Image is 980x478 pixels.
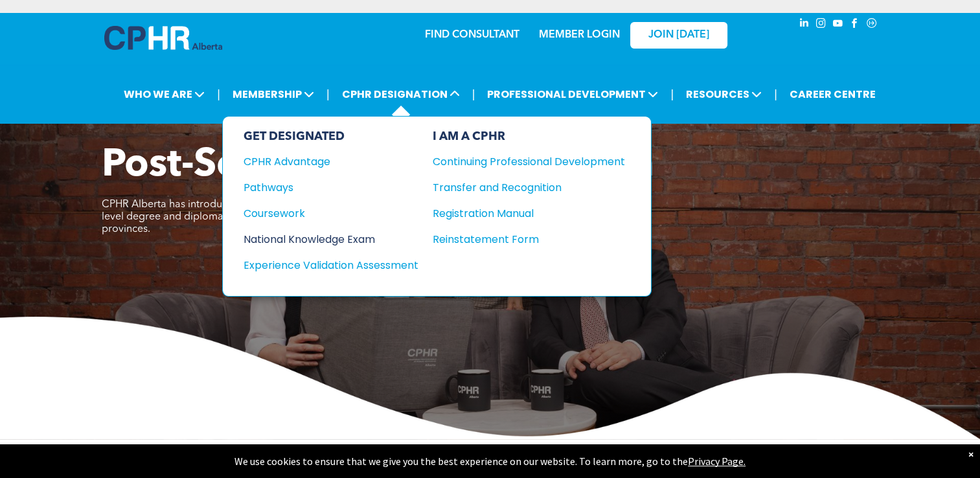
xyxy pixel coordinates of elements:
a: Pathways [244,179,418,196]
li: | [774,81,777,108]
div: Experience Validation Assessment [244,257,401,273]
a: Experience Validation Assessment [244,257,418,273]
a: Coursework [244,205,418,222]
li: | [326,81,330,108]
span: CPHR Alberta has introduced a program for identifying post-secondary credit-level degree and dipl... [102,199,470,234]
div: Transfer and Recognition [433,179,606,196]
span: PROFESSIONAL DEVELOPMENT [483,82,662,106]
li: | [472,81,475,108]
img: A blue and white logo for cp alberta [104,26,222,50]
div: CPHR Advantage [244,154,401,170]
span: Post-Secondary Accreditation [102,146,654,185]
a: CPHR Advantage [244,154,418,170]
a: Privacy Page. [688,455,746,468]
div: National Knowledge Exam [244,231,401,247]
div: I AM A CPHR [433,130,625,144]
li: | [670,81,674,108]
div: Continuing Professional Development [433,154,606,170]
a: linkedin [797,16,812,34]
a: Reinstatement Form [433,231,625,247]
a: Transfer and Recognition [433,179,625,196]
span: CPHR DESIGNATION [338,82,464,106]
span: MEMBERSHIP [229,82,318,106]
a: JOIN [DATE] [630,22,727,49]
a: FIND CONSULTANT [425,30,519,40]
a: National Knowledge Exam [244,231,418,247]
div: Coursework [244,205,401,222]
a: Continuing Professional Development [433,154,625,170]
a: facebook [848,16,862,34]
span: RESOURCES [682,82,766,106]
a: youtube [831,16,845,34]
span: JOIN [DATE] [648,29,709,41]
a: Social network [865,16,879,34]
a: MEMBER LOGIN [539,30,620,40]
a: Registration Manual [433,205,625,222]
div: Registration Manual [433,205,606,222]
div: Dismiss notification [968,448,974,461]
li: | [217,81,220,108]
a: instagram [814,16,828,34]
a: CAREER CENTRE [786,82,880,106]
span: WHO WE ARE [120,82,209,106]
div: Pathways [244,179,401,196]
div: GET DESIGNATED [244,130,418,144]
div: Reinstatement Form [433,231,606,247]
